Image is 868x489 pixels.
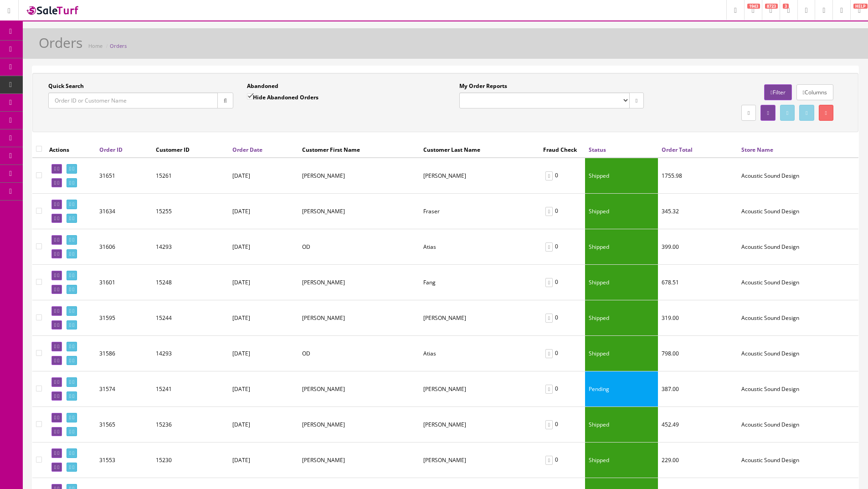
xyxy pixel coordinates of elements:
a: Order ID [99,146,123,154]
td: 0 [539,407,585,443]
img: SaleTurf [26,4,80,16]
td: Geoffrey [298,265,420,300]
td: 31595 [96,300,152,336]
td: Acoustic Sound Design [738,371,858,407]
td: Acoustic Sound Design [738,300,858,336]
td: 1755.98 [658,158,738,194]
td: 229.00 [658,443,738,478]
td: 0 [539,300,585,336]
td: Shipped [585,300,658,336]
th: Actions [46,141,96,158]
td: Todd [298,407,420,443]
input: Order ID or Customer Name [48,93,218,108]
td: [DATE] [229,336,298,371]
span: HELP [853,4,868,9]
td: [DATE] [229,194,298,229]
td: [DATE] [229,265,298,300]
td: Haugen [420,443,539,478]
td: [DATE] [229,407,298,443]
td: Atias [420,336,539,371]
span: 3 [783,4,789,9]
td: 31651 [96,158,152,194]
td: Atias [420,229,539,265]
td: Shipped [585,158,658,194]
a: Status [589,146,606,154]
td: 0 [539,336,585,371]
td: 31565 [96,407,152,443]
td: Shipped [585,194,658,229]
td: Shipped [585,336,658,371]
td: Brian [298,443,420,478]
td: 15230 [152,443,229,478]
td: 31553 [96,443,152,478]
td: OD [298,336,420,371]
td: 31586 [96,336,152,371]
td: 319.00 [658,300,738,336]
a: Order Total [662,146,693,154]
td: 14293 [152,229,229,265]
td: [DATE] [229,229,298,265]
td: 15236 [152,407,229,443]
td: 0 [539,371,585,407]
td: 15248 [152,265,229,300]
td: Derek [298,158,420,194]
td: 678.51 [658,265,738,300]
a: Store Name [741,146,773,154]
td: Acoustic Sound Design [738,194,858,229]
td: 31574 [96,371,152,407]
td: Fraser [420,194,539,229]
td: [DATE] [229,443,298,478]
td: 15261 [152,158,229,194]
td: Shipped [585,443,658,478]
td: Acoustic Sound Design [738,265,858,300]
a: Orders [110,42,127,49]
td: Acoustic Sound Design [738,158,858,194]
label: Quick Search [48,82,84,90]
td: 14293 [152,336,229,371]
td: Shapiro [420,407,539,443]
span: 1943 [747,4,760,9]
td: Fong [420,158,539,194]
a: Columns [796,84,833,100]
th: Customer First Name [298,141,420,158]
td: [DATE] [229,300,298,336]
td: Pending [585,371,658,407]
td: Shipped [585,407,658,443]
td: Justin [298,371,420,407]
td: 31634 [96,194,152,229]
td: Acoustic Sound Design [738,407,858,443]
td: Acoustic Sound Design [738,443,858,478]
input: Hide Abandoned Orders [247,93,253,99]
td: 452.49 [658,407,738,443]
td: 31601 [96,265,152,300]
td: OD [298,229,420,265]
span: 8723 [765,4,778,9]
td: Gregg [298,300,420,336]
td: 15241 [152,371,229,407]
td: [DATE] [229,371,298,407]
td: 0 [539,265,585,300]
td: Acoustic Sound Design [738,229,858,265]
th: Customer ID [152,141,229,158]
td: Shipped [585,265,658,300]
a: Filter [764,84,791,100]
a: Home [88,42,103,49]
td: 798.00 [658,336,738,371]
th: Customer Last Name [420,141,539,158]
label: Abandoned [247,82,278,90]
td: 0 [539,194,585,229]
td: Doug [298,194,420,229]
td: 31606 [96,229,152,265]
td: 399.00 [658,229,738,265]
label: My Order Reports [459,82,507,90]
td: 0 [539,158,585,194]
th: Fraud Check [539,141,585,158]
td: [DATE] [229,158,298,194]
a: Order Date [232,146,262,154]
td: 15244 [152,300,229,336]
td: Shipped [585,229,658,265]
td: Fang [420,265,539,300]
td: Bauman [420,300,539,336]
td: 15255 [152,194,229,229]
td: 0 [539,443,585,478]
